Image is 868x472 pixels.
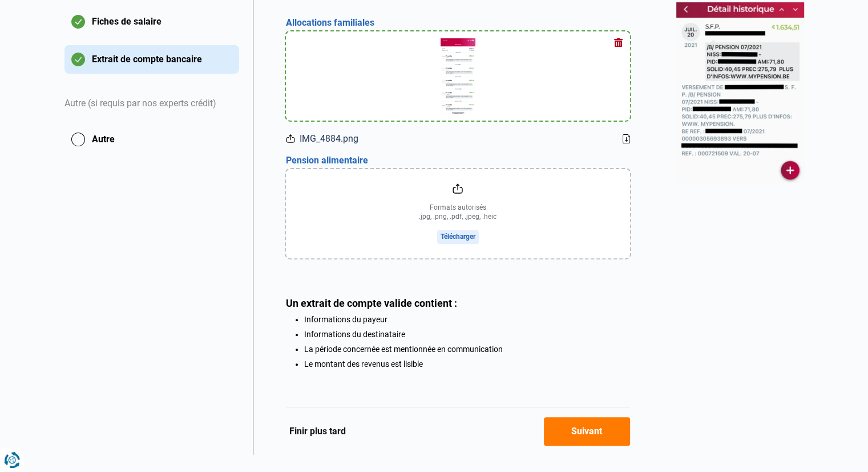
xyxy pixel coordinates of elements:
[300,132,358,146] span: IMG_4884.png
[441,38,475,114] img: bankStatementSpecificfamilyAllowancesFile
[676,2,804,183] img: bankStatement
[286,155,630,167] h3: Pension alimentaire
[304,359,630,369] li: Le montant des revenus est lisible
[64,83,239,125] div: Autre (si requis par nos experts crédit)
[544,417,630,446] button: Suivant
[304,315,630,324] li: Informations du payeur
[304,345,630,354] li: La période concernée est mentionnée en communication
[286,297,630,309] div: Un extrait de compte valide contient :
[304,330,630,339] li: Informations du destinataire
[286,424,349,439] button: Finir plus tard
[286,17,630,29] h3: Allocations familiales
[64,45,239,74] button: Extrait de compte bancaire
[64,125,239,154] button: Autre
[623,134,630,143] a: Download
[64,7,239,36] button: Fiches de salaire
